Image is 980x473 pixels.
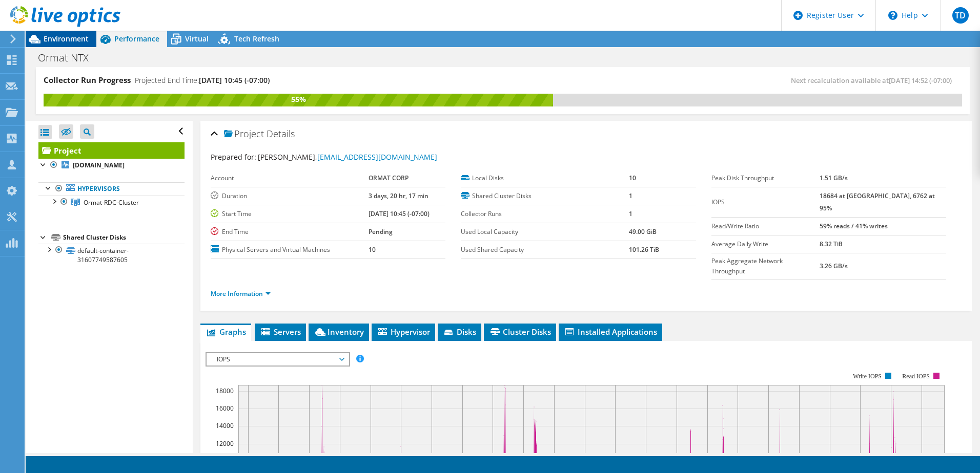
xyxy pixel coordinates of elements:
[38,244,185,266] a: default-container-31607749587605
[38,159,185,172] a: [DOMAIN_NAME]
[461,191,629,201] label: Shared Cluster Disks
[260,327,301,337] span: Servers
[317,152,437,162] a: [EMAIL_ADDRESS][DOMAIN_NAME]
[820,191,935,212] b: 18684 at [GEOGRAPHIC_DATA], 6762 at 95%
[820,174,848,182] b: 1.51 GB/s
[711,221,820,231] label: Read/Write Ratio
[211,152,256,162] label: Prepared for:
[629,174,636,182] b: 10
[212,353,343,365] span: IOPS
[902,373,930,380] text: Read IOPS
[461,173,629,183] label: Local Disks
[711,239,820,249] label: Average Daily Write
[443,327,476,337] span: Disks
[234,34,279,44] span: Tech Refresh
[629,209,632,218] b: 1
[461,209,629,219] label: Collector Runs
[114,34,159,44] span: Performance
[888,11,897,20] svg: \n
[206,327,246,337] span: Graphs
[314,327,364,337] span: Inventory
[211,227,369,237] label: End Time
[267,127,295,140] span: Details
[369,209,430,218] b: [DATE] 10:45 (-07:00)
[216,404,234,413] text: 16000
[211,245,369,255] label: Physical Servers and Virtual Machines
[63,231,185,244] div: Shared Cluster Disks
[791,76,957,85] span: Next recalculation available at
[853,373,882,380] text: Write IOPS
[629,191,632,200] b: 1
[711,173,820,183] label: Peak Disk Throughput
[44,34,89,44] span: Environment
[820,262,848,270] b: 3.26 GB/s
[211,209,369,219] label: Start Time
[199,75,270,85] span: [DATE] 10:45 (-07:00)
[461,227,629,237] label: Used Local Capacity
[369,174,409,182] b: ORMAT CORP
[38,142,185,159] a: Project
[377,327,430,337] span: Hypervisor
[820,222,888,230] b: 59% reads / 41% writes
[216,439,234,448] text: 12000
[369,245,376,254] b: 10
[38,182,185,196] a: Hypervisors
[564,327,657,337] span: Installed Applications
[369,227,393,236] b: Pending
[44,94,553,105] div: 55%
[820,240,843,248] b: 8.32 TiB
[211,289,271,298] a: More Information
[489,327,551,337] span: Cluster Disks
[185,34,209,44] span: Virtual
[629,227,657,236] b: 49.00 GiB
[216,386,234,395] text: 18000
[258,152,437,162] span: [PERSON_NAME],
[73,161,125,169] b: [DOMAIN_NAME]
[369,191,428,200] b: 3 days, 20 hr, 17 min
[38,196,185,209] a: Ormat-RDC-Cluster
[889,76,952,85] span: [DATE] 14:52 (-07:00)
[711,197,820,207] label: IOPS
[211,191,369,201] label: Duration
[952,7,969,24] span: TD
[216,421,234,430] text: 14000
[461,245,629,255] label: Used Shared Capacity
[224,129,264,139] span: Project
[211,173,369,183] label: Account
[84,198,139,207] span: Ormat-RDC-Cluster
[33,52,105,63] h1: Ormat NTX
[711,256,820,276] label: Peak Aggregate Network Throughput
[629,245,659,254] b: 101.26 TiB
[135,75,270,86] h4: Projected End Time:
